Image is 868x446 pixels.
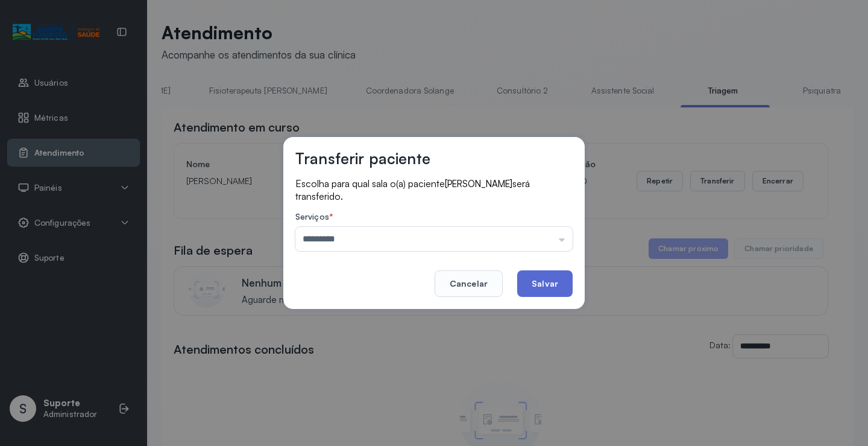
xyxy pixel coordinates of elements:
button: Salvar [517,270,573,297]
p: Escolha para qual sala o(a) paciente será transferido. [295,177,573,202]
span: Serviços [295,211,329,221]
button: Cancelar [435,270,503,297]
h3: Transferir paciente [295,149,430,168]
span: [PERSON_NAME] [445,178,512,190]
